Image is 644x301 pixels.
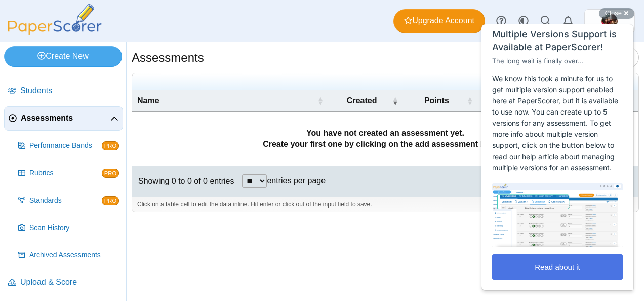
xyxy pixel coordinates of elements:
[137,95,315,106] span: Name
[14,161,123,185] a: Rubrics PRO
[393,9,485,33] a: Upgrade Account
[14,243,123,268] a: Archived Assessments
[409,95,465,106] span: Points
[4,271,123,295] a: Upload & Score
[29,223,119,233] span: Scan History
[102,169,119,178] span: PRO
[317,96,324,106] span: Name : Activate to sort
[14,134,123,158] a: Performance Bands PRO
[132,49,204,66] h1: Assessments
[29,196,102,206] span: Standards
[404,15,474,26] span: Upgrade Account
[4,28,105,36] a: PaperScorer
[4,79,123,103] a: Students
[267,176,326,185] label: entries per page
[14,189,123,213] a: Standards PRO
[132,166,234,197] div: Showing 0 to 0 of 0 entries
[263,129,508,148] b: You have not created an assessment yet. Create your first one by clicking on the add assessment b...
[132,197,638,212] div: Click on a table cell to edit the data inline. Hit enter or click out of the input field to save.
[4,46,122,66] a: Create New
[20,85,119,96] span: Students
[29,250,119,260] span: Archived Assessments
[102,141,119,150] span: PRO
[4,106,123,131] a: Assessments
[14,216,123,240] a: Scan History
[4,4,105,35] img: PaperScorer
[392,96,398,106] span: Created : Activate to remove sorting
[29,141,102,151] span: Performance Bands
[20,277,119,288] span: Upload & Score
[21,112,110,124] span: Assessments
[334,95,390,106] span: Created
[467,96,473,106] span: Points : Activate to sort
[29,168,102,178] span: Rubrics
[102,196,119,205] span: PRO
